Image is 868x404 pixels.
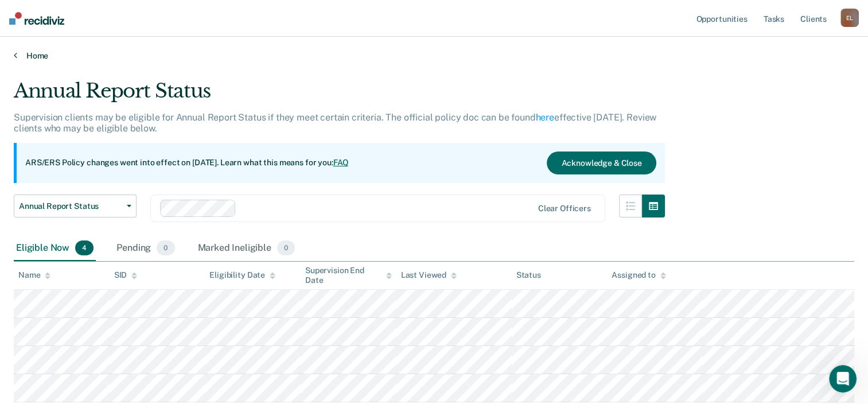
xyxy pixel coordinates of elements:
div: Last Viewed [401,270,457,280]
iframe: Intercom live chat [829,365,857,393]
div: Eligible Now4 [14,236,96,261]
div: Clear officers [538,204,591,213]
div: Supervision End Date [305,266,392,285]
div: Pending0 [114,236,177,261]
span: 0 [277,240,295,255]
div: E L [840,9,859,27]
p: ARS/ERS Policy changes went into effect on [DATE]. Learn what this means for you: [25,157,349,169]
button: EL [840,9,859,27]
img: Recidiviz [9,12,64,25]
a: here [536,112,554,123]
button: Acknowledge & Close [547,151,656,174]
a: Home [14,50,854,61]
p: Supervision clients may be eligible for Annual Report Status if they meet certain criteria. The o... [14,112,656,134]
div: Name [18,270,50,280]
div: Annual Report Status [14,79,665,112]
span: 4 [75,240,94,255]
div: Eligibility Date [209,270,275,280]
div: Assigned to [612,270,665,280]
a: FAQ [333,158,349,167]
div: Status [516,270,541,280]
div: Marked Ineligible0 [196,236,298,261]
button: Annual Report Status [14,195,137,217]
div: SID [114,270,138,280]
span: 0 [157,240,174,255]
span: Annual Report Status [19,201,122,211]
